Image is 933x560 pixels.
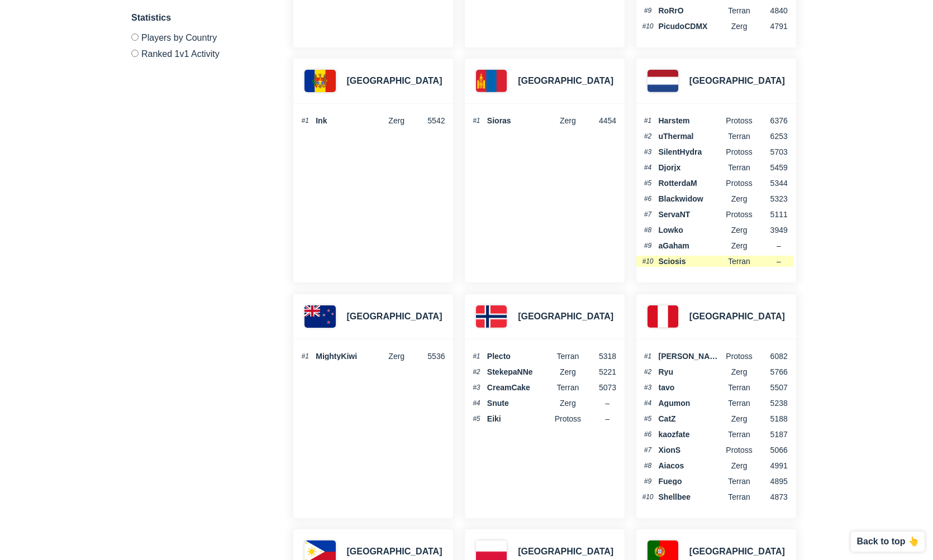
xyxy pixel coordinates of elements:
span: 6253 [755,132,788,140]
span: 5542 [413,117,445,125]
h3: [GEOGRAPHIC_DATA] [689,74,785,88]
span: [PERSON_NAME] [659,352,723,360]
label: Ranked 1v1 Activity [131,45,265,59]
span: Zerg [380,117,413,125]
span: Terran [551,352,584,360]
span: – [777,241,781,250]
span: 5318 [584,352,616,360]
span: Lowko [659,226,723,234]
span: – [605,414,610,423]
span: #10 [642,258,654,265]
span: #1 [642,117,654,124]
span: #1 [470,117,483,124]
span: 5238 [755,399,788,407]
span: Harstem [659,117,723,125]
span: Protoss [723,148,755,156]
h3: [GEOGRAPHIC_DATA] [689,545,785,558]
span: #9 [642,7,654,14]
span: RotterdaM [659,179,723,187]
h3: [GEOGRAPHIC_DATA] [347,545,442,558]
span: Fuego [659,477,723,485]
h3: [GEOGRAPHIC_DATA] [689,310,785,323]
span: 5187 [755,430,788,438]
span: #8 [642,227,654,233]
span: 5703 [755,148,788,156]
span: Zerg [551,368,584,376]
span: 5221 [584,368,616,376]
span: Zerg [551,399,584,407]
span: Terran [723,430,755,438]
span: ServaNT [659,210,723,218]
span: #8 [642,462,654,469]
span: #3 [642,384,654,391]
span: Protoss [723,446,755,454]
span: CreamCake [487,384,552,391]
span: Ryu [659,368,723,376]
p: Back to top 👆 [856,537,919,546]
span: Aiacos [659,462,723,470]
span: – [777,257,781,266]
span: Zerg [723,226,755,234]
span: Protoss [723,352,755,360]
span: Terran [723,477,755,485]
span: protoss [723,117,755,125]
span: Ink [316,117,380,125]
span: 5073 [584,384,616,391]
span: Terran [723,384,755,391]
span: Protoss [551,415,584,423]
span: Zerg [723,22,755,30]
span: Shellbee [659,493,723,501]
span: #10 [642,23,654,30]
span: Terran [723,257,755,265]
span: 4791 [755,22,788,30]
span: 5459 [755,164,788,171]
span: 4840 [755,7,788,15]
span: Terran [723,399,755,407]
span: 5188 [755,415,788,423]
span: 5344 [755,179,788,187]
span: 4895 [755,477,788,485]
span: 5536 [413,352,445,360]
span: Djorjx [659,164,723,171]
span: #5 [642,415,654,422]
span: #4 [642,400,654,406]
span: tavo [659,384,723,391]
span: Zerg [723,368,755,376]
span: 4454 [584,117,616,125]
h3: [GEOGRAPHIC_DATA] [347,74,442,88]
span: 6082 [755,352,788,360]
span: Protoss [723,179,755,187]
span: – [605,399,610,408]
span: Terran [723,7,755,15]
input: Ranked 1v1 Activity [131,50,139,57]
span: 5507 [755,384,788,391]
label: Players by Country [131,33,265,45]
h3: [GEOGRAPHIC_DATA] [347,310,442,323]
span: #9 [642,242,654,249]
span: Terran [723,493,755,501]
h3: Statistics [131,11,265,25]
span: Snute [487,399,552,407]
span: #5 [470,415,483,422]
span: kaozfate [659,430,723,438]
span: Sioras [487,117,552,125]
span: Terran [723,164,755,171]
span: MightyKiwi [316,352,380,360]
span: Terran [723,132,755,140]
span: XionS [659,446,723,454]
span: #10 [642,494,654,500]
span: #1 [470,353,483,360]
span: #2 [642,368,654,375]
span: Zerg [551,117,584,125]
span: Zerg [723,195,755,203]
span: Agumon [659,399,723,407]
span: aGaham [659,242,723,250]
span: 6376 [755,117,788,125]
span: Terran [551,384,584,391]
span: #9 [642,478,654,485]
span: Eiki [487,415,552,423]
span: #6 [642,195,654,202]
span: #3 [470,384,483,391]
span: PicudoCDMX [659,22,723,30]
span: #7 [642,447,654,453]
